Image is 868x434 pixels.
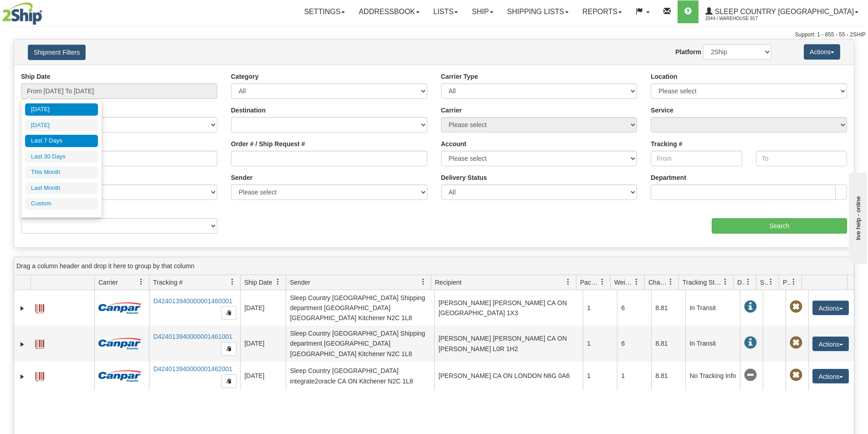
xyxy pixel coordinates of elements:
td: 8.81 [651,362,685,391]
span: Weight [614,278,633,287]
a: Carrier filter column settings [134,274,149,290]
a: Sleep Country [GEOGRAPHIC_DATA] 2044 / Warehouse 917 [699,0,865,23]
td: [PERSON_NAME] CA ON LONDON N6G 0A6 [434,362,583,391]
a: Settings [297,0,352,23]
td: 1 [617,362,651,391]
a: Label [35,300,44,315]
td: In Transit [685,326,740,361]
span: Tracking Status [683,278,722,287]
button: Actions [812,301,849,315]
label: Carrier Type [441,72,478,81]
label: Delivery Status [441,173,487,182]
li: Custom [25,198,98,210]
a: Shipping lists [500,0,575,23]
button: Actions [804,44,840,60]
td: 1 [583,326,617,361]
li: Last 7 Days [25,135,98,147]
div: live help - online [7,8,84,15]
label: Destination [231,106,266,115]
td: 8.81 [651,326,685,361]
span: Sleep Country [GEOGRAPHIC_DATA] [713,8,854,15]
a: Weight filter column settings [629,274,644,290]
label: Sender [231,173,252,182]
span: Pickup Not Assigned [790,369,802,382]
a: D424013940000001462001 [153,365,232,373]
a: Label [35,336,44,350]
td: 6 [617,326,651,361]
span: 2044 / Warehouse 917 [705,14,774,23]
img: logo2044.jpg [2,2,42,25]
a: Ship Date filter column settings [270,274,286,290]
label: Carrier [441,106,462,115]
span: Packages [580,278,599,287]
td: Sleep Country [GEOGRAPHIC_DATA] Shipping department [GEOGRAPHIC_DATA] [GEOGRAPHIC_DATA] Kitchener... [286,290,434,326]
img: 14 - Canpar [98,302,141,314]
button: Actions [812,337,849,351]
img: 14 - Canpar [98,370,141,382]
a: Expand [18,340,27,349]
td: 6 [617,290,651,326]
li: Last Month [25,182,98,194]
input: To [756,151,847,166]
td: [PERSON_NAME] [PERSON_NAME] CA ON [GEOGRAPHIC_DATA] 1X3 [434,290,583,326]
td: No Tracking Info [685,362,740,391]
a: Reports [575,0,629,23]
button: Copy to clipboard [221,342,236,356]
label: Ship Date [21,72,51,81]
a: Charge filter column settings [663,274,678,290]
a: D424013940000001461001 [153,333,232,340]
label: Account [441,139,467,148]
button: Copy to clipboard [221,306,236,320]
td: In Transit [685,290,740,326]
span: No Tracking Info [744,369,757,382]
img: 14 - Canpar [98,338,141,349]
li: Last 30 Days [25,151,98,163]
td: Sleep Country [GEOGRAPHIC_DATA] integrate2oracle CA ON Kitchener N2C 1L8 [286,362,434,391]
a: Packages filter column settings [595,274,610,290]
label: Category [231,72,259,81]
label: Service [651,106,673,115]
span: Pickup Status [783,278,791,287]
input: From [651,151,742,166]
a: Expand [18,304,27,313]
td: [PERSON_NAME] [PERSON_NAME] CA ON [PERSON_NAME] L0R 1H2 [434,326,583,361]
td: [DATE] [240,362,286,391]
span: Ship Date [244,278,272,287]
button: Actions [812,369,849,383]
iframe: chat widget [847,170,867,263]
label: Location [651,72,677,81]
td: [DATE] [240,326,286,361]
label: Order # / Ship Request # [231,139,305,148]
span: In Transit [744,337,757,349]
a: Delivery Status filter column settings [740,274,756,290]
a: Tracking Status filter column settings [718,274,733,290]
span: Pickup Not Assigned [790,301,802,313]
a: D424013940000001460001 [153,297,232,305]
span: Delivery Status [737,278,745,287]
label: Tracking # [651,139,682,148]
button: Copy to clipboard [221,374,236,388]
label: Department [651,173,686,182]
input: Search [712,218,847,234]
a: Ship [465,0,500,23]
span: Charge [648,278,668,287]
div: Support: 1 - 855 - 55 - 2SHIP [2,31,866,39]
td: 1 [583,362,617,391]
td: 8.81 [651,290,685,326]
a: Tracking # filter column settings [225,274,240,290]
label: Platform [675,47,701,56]
a: Recipient filter column settings [560,274,576,290]
a: Label [35,368,44,383]
span: Carrier [98,278,118,287]
td: 1 [583,290,617,326]
button: Shipment Filters [28,45,86,60]
td: [DATE] [240,290,286,326]
a: Expand [18,372,27,381]
li: [DATE] [25,119,98,132]
div: grid grouping header [14,257,854,275]
td: Sleep Country [GEOGRAPHIC_DATA] Shipping department [GEOGRAPHIC_DATA] [GEOGRAPHIC_DATA] Kitchener... [286,326,434,361]
a: Addressbook [352,0,426,23]
span: Sender [290,278,310,287]
a: Lists [426,0,465,23]
a: Pickup Status filter column settings [786,274,801,290]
